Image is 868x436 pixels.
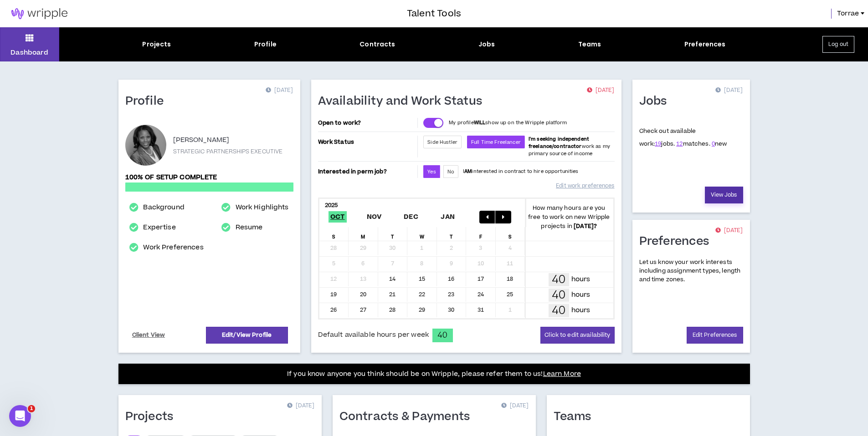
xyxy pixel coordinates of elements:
span: new [712,140,727,148]
a: Work Highlights [236,202,289,213]
b: 2025 [325,201,338,209]
span: Jan [439,211,457,223]
a: Edit work preferences [556,178,614,194]
a: Edit Preferences [687,327,743,344]
p: Check out available work: [639,127,727,148]
iframe: Intercom live chat [9,405,31,427]
div: S [319,227,349,241]
p: [PERSON_NAME] [173,135,230,146]
div: Torrae L. [125,125,166,166]
h1: Projects [125,410,180,424]
p: Dashboard [10,48,48,57]
span: 1 [28,405,35,412]
p: Open to work? [318,119,416,127]
div: T [437,227,467,241]
span: Dec [402,211,420,223]
span: Nov [365,211,384,223]
b: [DATE] ? [574,222,597,230]
p: hours [571,305,591,315]
p: [DATE] [501,401,529,411]
p: hours [571,274,591,284]
h1: Availability and Work Status [318,94,489,109]
span: No [447,168,454,175]
p: [DATE] [287,401,314,411]
p: [DATE] [587,86,614,95]
strong: WILL [474,119,486,126]
div: Profile [254,40,277,49]
p: How many hours are you free to work on new Wripple projects in [525,203,613,231]
h1: Teams [554,410,598,424]
div: Contracts [360,40,395,49]
a: Learn More [543,369,581,379]
button: Click to edit availability [540,327,614,344]
a: View Jobs [705,187,743,203]
p: Work Status [318,136,416,148]
p: hours [571,290,591,300]
h1: Profile [125,94,171,109]
a: Client View [131,327,167,343]
div: Preferences [684,40,726,49]
a: Resume [236,222,263,233]
p: [DATE] [266,86,293,95]
div: T [378,227,408,241]
p: 100% of setup complete [125,172,293,183]
div: S [496,227,525,241]
div: Teams [578,40,601,49]
h1: Preferences [639,234,716,249]
div: M [349,227,378,241]
a: 19 [655,140,661,148]
a: 12 [676,140,683,148]
p: [DATE] [715,226,743,235]
h1: Jobs [639,94,674,109]
a: 0 [712,140,715,148]
p: Let us know your work interests including assignment types, length and time zones. [639,258,743,284]
p: My profile show up on the Wripple platform [449,119,567,127]
p: If you know anyone you think should be on Wripple, please refer them to us! [287,369,581,380]
span: Torrae [837,9,859,19]
p: [DATE] [715,86,743,95]
div: Projects [142,40,171,49]
h3: Talent Tools [407,7,461,20]
button: Log out [822,36,854,53]
span: Yes [427,168,436,175]
h1: Contracts & Payments [339,410,477,424]
b: I'm seeking independent freelance/contractor [529,136,589,150]
a: Work Preferences [143,242,203,253]
span: matches. [676,140,710,148]
a: Background [143,202,184,213]
a: Expertise [143,222,175,233]
div: F [466,227,496,241]
p: STRATEGIC PARTNERSHIPS EXECUTIVE [173,147,283,156]
div: Jobs [478,40,495,49]
span: Oct [329,211,347,223]
div: W [407,227,437,241]
span: jobs. [655,140,675,148]
strong: AM [464,168,472,175]
span: Default available hours per week [318,330,429,340]
a: Edit/View Profile [206,327,288,344]
span: work as my primary source of income [529,136,610,157]
p: Interested in perm job? [318,165,416,178]
span: Side Hustler [427,139,457,146]
p: I interested in contract to hire opportunities [463,168,579,175]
